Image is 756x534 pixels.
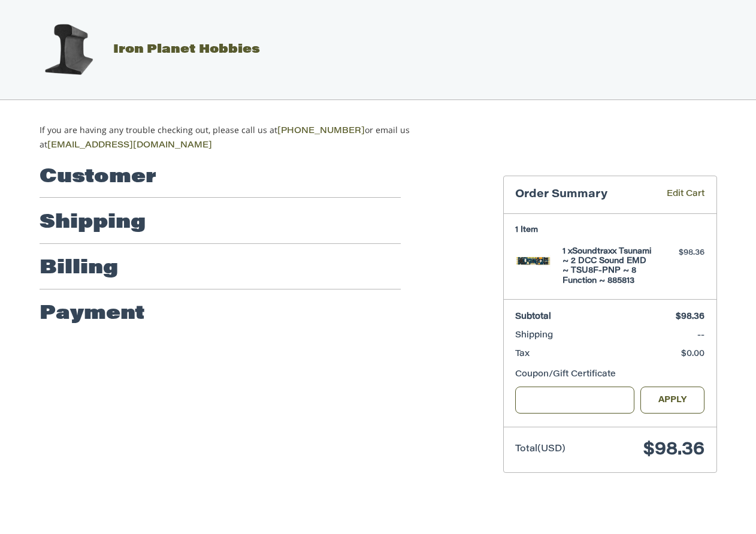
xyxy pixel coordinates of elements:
div: Coupon/Gift Certificate [515,369,704,381]
input: Gift Certificate or Coupon Code [515,387,634,414]
h2: Shipping [40,211,146,235]
span: $0.00 [681,350,704,358]
h2: Payment [40,302,145,326]
a: Iron Planet Hobbies [26,44,260,56]
div: $98.36 [657,247,704,259]
h2: Billing [40,257,118,280]
span: Iron Planet Hobbies [113,44,260,56]
a: [PHONE_NUMBER] [277,127,365,135]
span: Tax [515,350,530,358]
span: Total (USD) [515,445,566,454]
h2: Customer [40,165,156,189]
a: Edit Cart [649,188,704,202]
span: Subtotal [515,313,551,321]
h3: Order Summary [515,188,649,202]
button: Apply [640,387,705,414]
span: -- [697,331,704,340]
p: If you are having any trouble checking out, please call us at or email us at [40,123,447,152]
h4: 1 x Soundtraxx Tsunami ~ 2 DCC Sound EMD ~ TSU8F-PNP ~ 8 Function ~ 885813 [563,247,654,286]
span: $98.36 [643,441,704,459]
span: Shipping [515,331,553,340]
h3: 1 Item [515,225,704,235]
img: Iron Planet Hobbies [38,20,98,80]
span: $98.36 [676,313,704,321]
a: [EMAIL_ADDRESS][DOMAIN_NAME] [47,141,212,150]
